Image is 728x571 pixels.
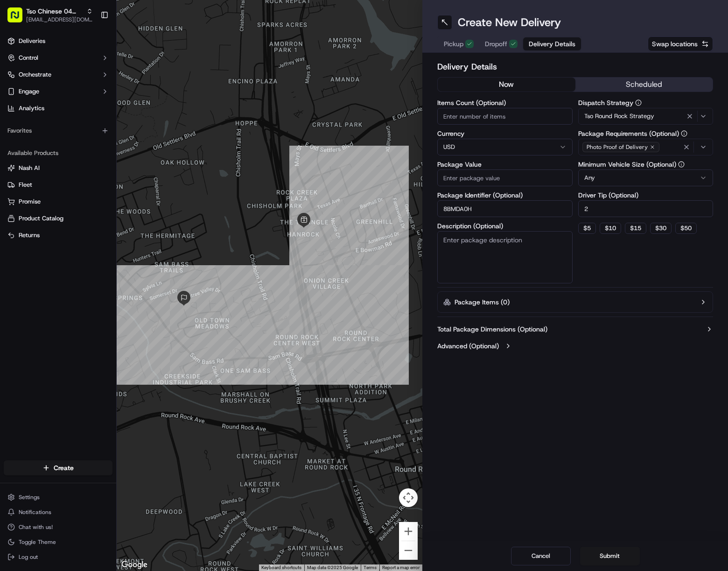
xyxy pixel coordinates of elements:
span: Create [54,463,74,472]
label: Package Items ( 0 ) [455,297,510,307]
button: Photo Proof of Delivery [578,139,714,155]
a: Open this area in Google Maps (opens a new window) [119,559,150,571]
button: [EMAIL_ADDRESS][DOMAIN_NAME] [26,16,93,23]
div: Start new chat [32,89,153,99]
h2: Delivery Details [437,60,713,73]
span: Tso Chinese 04 Round Rock [26,7,83,16]
button: Package Requirements (Optional) [681,130,687,137]
span: Engage [19,87,39,96]
span: Deliveries [19,37,45,45]
label: Description (Optional) [437,223,573,229]
span: Toggle Theme [19,538,56,546]
button: Zoom in [399,522,418,541]
button: Create [4,460,112,475]
button: Log out [4,550,112,564]
input: Enter package value [437,169,573,186]
a: Product Catalog [7,214,109,223]
button: Chat with us! [4,521,112,534]
button: Toggle Theme [4,536,112,549]
input: Got a question? Start typing here... [24,60,168,70]
span: Log out [19,553,38,561]
button: $30 [650,223,672,234]
label: Currency [437,130,573,137]
span: Control [19,54,38,62]
span: Product Catalog [19,214,63,223]
button: Tso Round Rock Strategy [578,108,714,125]
button: Minimum Vehicle Size (Optional) [678,161,685,168]
button: Advanced (Optional) [437,341,713,351]
button: now [438,78,575,92]
button: Engage [4,84,112,99]
span: Fleet [19,181,32,189]
span: Orchestrate [19,70,51,79]
button: Total Package Dimensions (Optional) [437,324,713,334]
div: Favorites [4,123,112,138]
a: Terms (opens in new tab) [364,565,377,570]
button: Returns [4,228,112,243]
a: Powered byPylon [66,158,113,165]
button: scheduled [575,78,713,92]
button: Orchestrate [4,67,112,82]
button: Dispatch Strategy [635,99,642,106]
a: 💻API Documentation [75,132,154,148]
button: Swap locations [648,36,713,51]
button: Product Catalog [4,211,112,226]
button: Map camera controls [399,488,418,507]
h1: Create New Delivery [458,15,561,30]
a: Report a map error [382,565,420,570]
button: $15 [625,223,646,234]
button: Package Items (0) [437,291,713,313]
span: Pickup [444,39,463,49]
p: Welcome 👋 [9,37,170,52]
span: Promise [19,197,41,206]
span: Dropoff [485,39,507,49]
span: Tso Round Rock Strategy [584,112,654,120]
label: Driver Tip (Optional) [578,192,714,198]
label: Total Package Dimensions (Optional) [437,324,547,334]
a: Fleet [7,181,109,189]
span: Chat with us! [19,523,53,531]
label: Package Requirements (Optional) [578,130,714,137]
span: Settings [19,493,40,501]
span: API Documentation [88,135,150,145]
button: Promise [4,194,112,209]
span: Returns [19,231,40,240]
img: 1736555255976-a54dd68f-1ca7-489b-9aae-adbdc363a1c4 [9,89,26,106]
a: Returns [7,231,109,240]
button: Nash AI [4,161,112,176]
label: Package Identifier (Optional) [437,192,573,198]
input: Enter driver tip amount [578,200,714,217]
span: Pylon [93,158,113,165]
div: We're available if you need us! [32,99,118,106]
span: Analytics [19,104,44,113]
span: Map data ©2025 Google [307,565,358,570]
button: $5 [578,223,596,234]
a: Deliveries [4,34,112,49]
button: Zoom out [399,541,418,560]
div: 💻 [79,136,86,144]
button: Settings [4,491,112,504]
label: Dispatch Strategy [578,99,714,106]
label: Minimum Vehicle Size (Optional) [578,161,714,168]
input: Enter number of items [437,108,573,125]
label: Advanced (Optional) [437,341,499,351]
label: Package Value [437,161,573,168]
span: Swap locations [652,39,698,49]
div: Available Products [4,146,112,161]
button: Keyboard shortcuts [261,564,301,571]
span: Photo Proof of Delivery [587,143,648,151]
label: Items Count (Optional) [437,99,573,106]
button: Submit [580,547,640,565]
button: Start new chat [159,92,170,103]
span: Notifications [19,508,51,516]
span: Nash AI [19,164,40,172]
div: 📗 [9,136,17,144]
img: Google [119,559,150,571]
a: Promise [7,197,109,206]
button: $10 [600,223,621,234]
button: Tso Chinese 04 Round Rock[EMAIL_ADDRESS][DOMAIN_NAME] [4,4,97,26]
button: Notifications [4,506,112,519]
button: Control [4,50,112,65]
img: Nash [9,9,28,28]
